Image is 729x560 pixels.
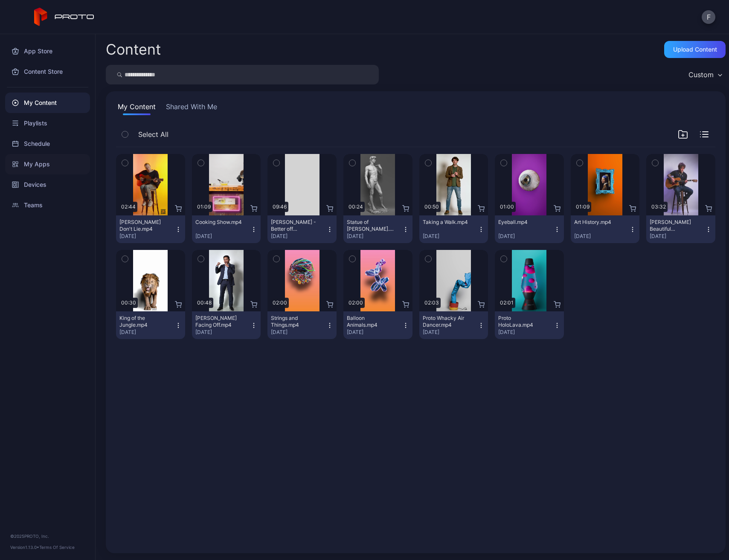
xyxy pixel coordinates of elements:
div: © 2025 PROTO, Inc. [10,533,85,540]
button: King of the Jungle.mp4[DATE] [116,311,185,339]
a: My Content [5,93,90,113]
div: Cooking Show.mp4 [195,219,242,226]
div: Statue of David.mp4 [347,219,394,232]
a: Teams [5,195,90,215]
div: Proto HoloLava.mp4 [498,315,545,328]
button: Cooking Show.mp4[DATE] [192,215,261,243]
div: King of the Jungle.mp4 [119,315,166,328]
div: Ryan Pollie's Don't Lie.mp4 [119,219,166,232]
div: Strings and Things.mp4 [271,315,318,328]
a: Playlists [5,113,90,133]
span: Select All [138,129,168,139]
button: Eyeball.mp4[DATE] [495,215,564,243]
div: Billy Morrison's Beautiful Disaster.mp4 [650,219,697,232]
a: Schedule [5,133,90,154]
a: My Apps [5,154,90,174]
div: Taking a Walk.mp4 [423,219,470,226]
span: Version 1.13.0 • [10,545,39,550]
button: [PERSON_NAME] Facing Off.mp4[DATE] [192,311,261,339]
div: [DATE] [195,329,251,336]
button: Balloon Animals.mp4[DATE] [343,311,412,339]
button: Proto HoloLava.mp4[DATE] [495,311,564,339]
button: [PERSON_NAME] - Better off Dead.mp4[DATE] [267,215,337,243]
div: [DATE] [574,233,630,240]
div: [DATE] [271,329,326,336]
div: [DATE] [650,233,705,240]
div: Diane Franklin - Better off Dead.mp4 [271,219,318,232]
button: My Content [116,102,157,115]
button: Art History.mp4[DATE] [571,215,640,243]
div: [DATE] [498,233,554,240]
button: [PERSON_NAME] Beautiful Disaster.mp4[DATE] [646,215,715,243]
button: Upload Content [664,41,726,58]
button: F [702,10,715,24]
div: Balloon Animals.mp4 [347,315,394,328]
a: Content Store [5,61,90,82]
div: [DATE] [347,329,402,336]
button: Strings and Things.mp4[DATE] [267,311,337,339]
button: Custom [684,65,726,84]
div: [DATE] [271,233,326,240]
button: Proto Whacky Air Dancer.mp4[DATE] [419,311,488,339]
div: [DATE] [119,233,175,240]
a: App Store [5,41,90,61]
div: Custom [688,70,714,79]
button: Taking a Walk.mp4[DATE] [419,215,488,243]
div: Upload Content [673,46,717,53]
a: Terms Of Service [39,545,75,550]
button: [PERSON_NAME] Don't Lie.mp4[DATE] [116,215,185,243]
div: [DATE] [195,233,251,240]
div: Proto Whacky Air Dancer.mp4 [423,315,470,328]
div: Art History.mp4 [574,219,621,226]
div: [DATE] [119,329,175,336]
a: Devices [5,174,90,195]
div: [DATE] [423,233,478,240]
div: [DATE] [423,329,478,336]
div: Manny Pacquiao Facing Off.mp4 [195,315,242,328]
div: [DATE] [498,329,554,336]
div: Content [106,42,161,57]
div: [DATE] [347,233,402,240]
div: Eyeball.mp4 [498,219,545,226]
button: Statue of [PERSON_NAME].mp4[DATE] [343,215,412,243]
button: Shared With Me [164,102,219,115]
